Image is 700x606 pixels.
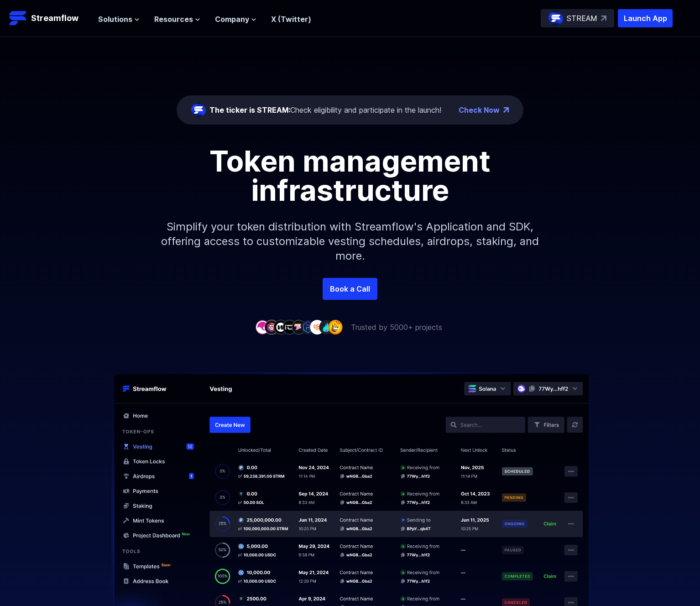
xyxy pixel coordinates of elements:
[215,14,256,25] button: Company
[98,14,132,25] span: Solutions
[503,107,509,113] img: top-right-arrow.png
[310,320,324,334] img: company-7
[98,14,140,25] button: Solutions
[9,9,89,27] a: Streamflow
[145,146,555,205] h1: Token management infrastructure
[9,9,27,27] img: Streamflow Logo
[215,14,249,25] span: Company
[567,13,597,24] p: STREAM
[323,278,377,300] a: Book a Call
[154,205,546,278] p: Simplify your token distribution with Streamflow's Application and SDK, offering access to custom...
[549,11,563,26] img: streamflow-logo-circle.png
[191,103,206,117] img: streamflow-logo-circle.png
[669,575,691,597] iframe: Intercom live chat
[301,320,315,334] img: company-6
[541,9,614,27] a: STREAM
[31,12,78,25] p: Streamflow
[264,320,279,334] img: company-2
[255,320,270,334] img: company-1
[601,16,606,21] img: top-right-arrow.svg
[154,14,200,25] button: Resources
[209,105,290,115] span: The ticker is STREAM:
[154,14,193,25] span: Resources
[351,322,442,333] p: Trusted by 5000+ projects
[271,15,311,24] a: X (Twitter)
[209,104,441,115] div: Check eligibility and participate in the launch!
[292,320,306,334] img: company-5
[618,9,673,27] button: Launch App
[282,320,297,334] img: company-4
[459,104,500,115] a: Check Now
[328,320,343,334] img: company-9
[319,320,334,334] img: company-8
[273,320,288,334] img: company-3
